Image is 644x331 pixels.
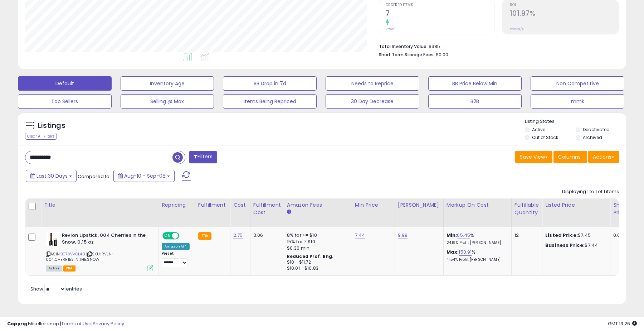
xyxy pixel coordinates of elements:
div: Amazon Fees [287,201,349,209]
span: Columns [558,153,581,160]
a: 65.45 [457,232,470,239]
span: Aug-10 - Sep-08 [124,172,166,179]
button: Selling @ Max [121,94,214,109]
b: Business Price: [545,242,585,249]
button: Aug-10 - Sep-08 [113,170,175,182]
span: 2025-10-9 13:26 GMT [608,320,637,327]
div: Listed Price [545,201,607,209]
div: Ship Price [613,201,628,216]
a: Terms of Use [61,320,92,327]
small: Prev: N/A [510,27,524,31]
div: 12 [514,232,537,239]
button: 30 Day Decrease [326,94,419,109]
div: Fulfillment Cost [253,201,281,216]
button: Default [18,76,112,91]
span: $0.00 [436,51,448,58]
b: Reduced Prof. Rng. [287,253,334,259]
div: Displaying 1 to 1 of 1 items [562,188,619,195]
a: 2.75 [233,232,243,239]
h5: Listings [38,121,65,131]
span: Show: entries [30,286,82,292]
b: Listed Price: [545,232,578,239]
button: Actions [588,151,619,163]
div: 3.06 [253,232,278,239]
button: Last 30 Days [26,170,77,182]
a: 150.91 [459,249,472,256]
div: [PERSON_NAME] [398,201,440,209]
div: Repricing [162,201,192,209]
span: Ordered Items [386,3,494,7]
button: BB Price Below Min [428,76,522,91]
div: Cost [233,201,247,209]
small: FBA [198,232,211,240]
button: Items Being Repriced [223,94,317,109]
p: 24.19% Profit [PERSON_NAME] [447,240,506,245]
span: Compared to: [78,173,111,180]
div: Fulfillable Quantity [514,201,539,216]
button: Needs to Reprice [326,76,419,91]
span: All listings currently available for purchase on Amazon [46,265,62,272]
small: Amazon Fees. [287,209,291,215]
span: ON [163,233,172,239]
b: Revlon Lipstick, 004 Cherries in the Snow, 0.15 oz [62,232,149,247]
div: 0.00 [613,232,625,239]
label: Active [532,126,545,133]
div: $0.30 min [287,245,346,251]
button: B2B [428,94,522,109]
p: 41.54% Profit [PERSON_NAME] [447,257,506,262]
div: $10.01 - $10.83 [287,265,346,272]
small: Prev: 0 [386,27,396,31]
div: % [447,249,506,262]
a: Privacy Policy [93,320,124,327]
div: 15% for > $10 [287,239,346,245]
div: Amazon AI * [162,243,190,250]
button: mmk [531,94,624,109]
span: FBA [63,265,75,272]
div: ASIN: [46,232,153,270]
span: Last 30 Days [36,172,68,179]
span: ROI [510,3,619,7]
label: Out of Stock [532,134,558,140]
div: $7.44 [545,242,605,249]
h2: 7 [386,9,494,19]
div: Markup on Cost [447,201,508,209]
button: Filters [189,151,217,163]
b: Min: [447,232,457,239]
a: 7.44 [355,232,365,239]
button: Save View [515,151,552,163]
button: Inventory Age [121,76,214,91]
div: Clear All Filters [25,133,57,140]
label: Archived [583,134,602,140]
div: $7.45 [545,232,605,239]
div: % [447,232,506,245]
button: Non Competitive [531,76,624,91]
button: BB Drop in 7d [223,76,317,91]
p: Listing States: [525,118,626,125]
a: B07XVVCL49 [60,251,85,257]
b: Total Inventory Value: [379,43,428,49]
th: The percentage added to the cost of goods (COGS) that forms the calculator for Min & Max prices. [443,198,511,227]
div: 8% for <= $10 [287,232,346,239]
div: Min Price [355,201,392,209]
div: Title [44,201,156,209]
label: Deactivated [583,126,610,133]
div: $10 - $11.72 [287,259,346,265]
button: Top Sellers [18,94,112,109]
div: seller snap | | [7,321,124,327]
span: | SKU: RVLN-004.CHERRIES.IN.THE.SNOW [46,251,114,262]
span: OFF [178,233,190,239]
button: Columns [553,151,587,163]
b: Short Term Storage Fees: [379,52,435,58]
div: Fulfillment [198,201,227,209]
h2: 101.97% [510,9,619,19]
li: $385 [379,42,614,50]
img: 413Ib6mZirL._SL40_.jpg [46,232,60,246]
a: 9.99 [398,232,408,239]
strong: Copyright [7,320,33,327]
div: Preset: [162,251,190,267]
b: Max: [447,249,459,255]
